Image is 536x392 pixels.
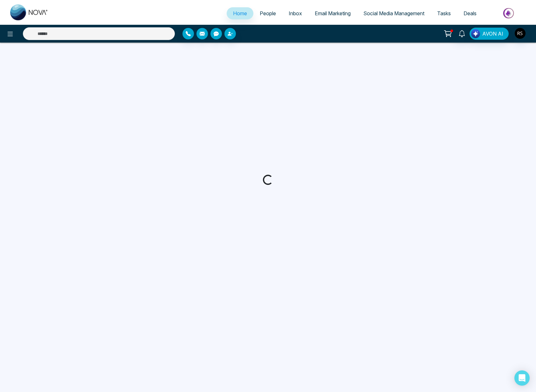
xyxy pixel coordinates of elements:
[253,7,282,19] a: People
[363,10,424,17] span: Social Media Management
[482,30,503,37] span: AVON AI
[437,10,451,17] span: Tasks
[289,10,302,17] span: Inbox
[457,7,483,19] a: Deals
[464,10,477,17] span: Deals
[227,7,253,19] a: Home
[260,10,276,17] span: People
[486,6,532,20] img: Market-place.gif
[10,4,48,20] img: Nova CRM Logo
[308,7,357,19] a: Email Marketing
[471,29,480,38] img: Lead Flow
[233,10,247,17] span: Home
[282,7,308,19] a: Inbox
[515,28,526,39] img: User Avatar
[431,7,457,19] a: Tasks
[315,10,351,17] span: Email Marketing
[470,28,509,40] button: AVON AI
[514,370,530,386] div: Open Intercom Messenger
[357,7,431,19] a: Social Media Management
